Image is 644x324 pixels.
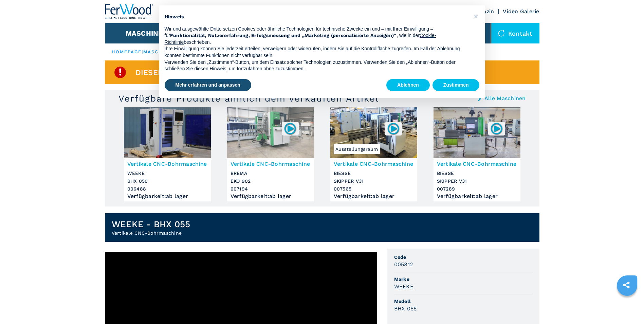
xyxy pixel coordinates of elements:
[334,144,380,154] span: Ausstellungsraum
[165,14,469,20] h2: Hinweis
[394,283,413,290] h3: WEEKE
[105,4,154,19] img: Ferwood
[231,160,311,168] h3: Vertikale CNC-Bohrmaschine
[330,107,417,158] img: Vertikale CNC-Bohrmaschine BIESSE SKIPPER V31
[618,276,635,293] a: sharethis
[394,254,533,260] span: Code
[112,49,142,54] a: HOMEPAGE
[165,33,436,45] a: Cookie-Richtlinie
[474,12,478,20] span: ×
[434,107,520,158] img: Vertikale CNC-Bohrmaschine BIESSE SKIPPER V31
[227,107,314,201] a: Vertikale CNC-Bohrmaschine BREMA EKO 902007194Vertikale CNC-BohrmaschineBREMAEKO 902007194Verfügb...
[170,33,397,38] strong: Funktionalität, Nutzererfahrung, Erfolgsmessung und „Marketing (personalisierte Anzeigen)“
[437,160,517,168] h3: Vertikale CNC-Bohrmaschine
[471,11,482,22] button: Schließen Sie diesen Hinweis
[387,122,400,135] img: 007565
[135,69,288,76] span: Dieser Artikel ist bereits verkauft
[165,79,251,91] button: Mehr erfahren und anpassen
[330,107,417,201] a: Vertikale CNC-Bohrmaschine BIESSE SKIPPER V31Ausstellungsraum007565Vertikale CNC-BohrmaschineBIES...
[433,79,480,91] button: Zustimmen
[498,30,505,37] img: Kontakt
[490,122,503,135] img: 007289
[334,195,414,198] div: Verfügbarkeit : ab lager
[434,107,520,201] a: Vertikale CNC-Bohrmaschine BIESSE SKIPPER V31007289Vertikale CNC-BohrmaschineBIESSESKIPPER V31007...
[143,49,177,54] a: maschinen
[491,23,539,43] div: Kontakt
[334,160,414,168] h3: Vertikale CNC-Bohrmaschine
[112,219,190,230] h1: WEEKE - BHX 055
[227,107,314,158] img: Vertikale CNC-Bohrmaschine BREMA EKO 902
[165,26,469,46] p: Wir und ausgewählte Dritte setzen Cookies oder ähnliche Technologien für technische Zwecke ein un...
[127,169,207,193] h3: WEEKE BHX 050 006488
[334,169,414,193] h3: BIESSE SKIPPER V31 007565
[437,195,517,198] div: Verfügbarkeit : ab lager
[503,8,539,15] a: Video Galerie
[231,195,311,198] div: Verfügbarkeit : ab lager
[113,66,127,79] img: SoldProduct
[127,195,207,198] div: Verfügbarkeit : ab lager
[124,107,211,158] img: Vertikale CNC-Bohrmaschine WEEKE BHX 050
[386,79,430,91] button: Ablehnen
[127,160,207,168] h3: Vertikale CNC-Bohrmaschine
[484,96,526,101] a: Alle Maschinen
[394,305,417,312] h3: BHX 055
[142,49,143,54] span: |
[165,46,469,59] p: Ihre Einwilligung können Sie jederzeit erteilen, verweigern oder widerrufen, indem Sie auf die Ko...
[112,230,190,236] h2: Vertikale CNC-Bohrmaschine
[437,169,517,193] h3: BIESSE SKIPPER V31 007289
[394,260,413,268] h3: 005812
[394,298,533,305] span: Modell
[126,29,168,37] button: Maschinen
[615,293,639,319] iframe: Chat
[118,93,379,104] h3: Verfügbare Produkte ähnlich dem verkauften Artikel
[394,276,533,283] span: Marke
[231,169,311,193] h3: BREMA EKO 902 007194
[124,107,211,201] a: Vertikale CNC-Bohrmaschine WEEKE BHX 050Vertikale CNC-BohrmaschineWEEKEBHX 050006488Verfügbarkeit...
[165,59,469,72] p: Verwenden Sie den „Zustimmen“-Button, um dem Einsatz solcher Technologien zuzustimmen. Verwenden ...
[283,122,297,135] img: 007194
